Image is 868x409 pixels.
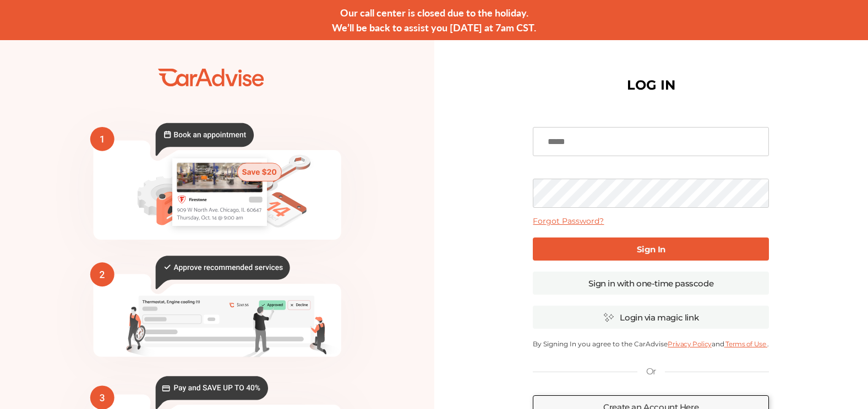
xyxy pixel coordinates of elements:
[533,340,769,348] p: By Signing In you agree to the CarAdvise and .
[603,312,614,323] img: magic_icon.32c66aac.svg
[533,237,769,261] a: Sign In
[668,340,711,348] a: Privacy Policy
[637,244,665,255] b: Sign In
[533,306,769,329] a: Login via magic link
[533,272,769,295] a: Sign in with one-time passcode
[533,216,604,226] a: Forgot Password?
[724,340,767,348] a: Terms of Use
[627,80,675,91] h1: LOG IN
[646,366,656,378] p: Or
